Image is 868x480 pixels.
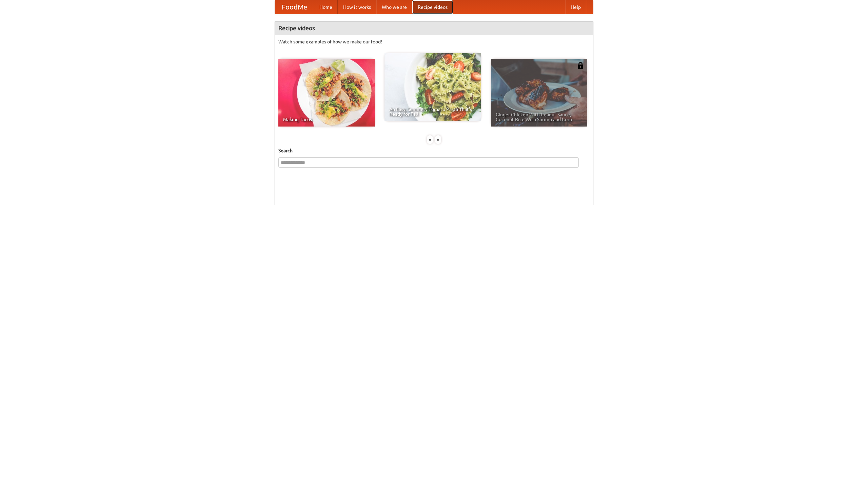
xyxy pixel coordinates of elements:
span: Making Tacos [283,117,370,122]
a: FoodMe [275,0,314,14]
a: How it works [338,0,376,14]
a: An Easy, Summery Tomato Pasta That's Ready for Fall [384,53,481,121]
div: « [427,135,433,144]
span: An Easy, Summery Tomato Pasta That's Ready for Fall [389,107,476,116]
a: Who we are [376,0,412,14]
a: Making Tacos [278,59,375,127]
a: Recipe videos [412,0,453,14]
h4: Recipe videos [275,21,593,35]
img: 483408.png [577,62,584,69]
a: Help [565,0,586,14]
div: » [435,135,441,144]
a: Home [314,0,338,14]
p: Watch some examples of how we make our food! [278,38,590,45]
h5: Search [278,147,590,154]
